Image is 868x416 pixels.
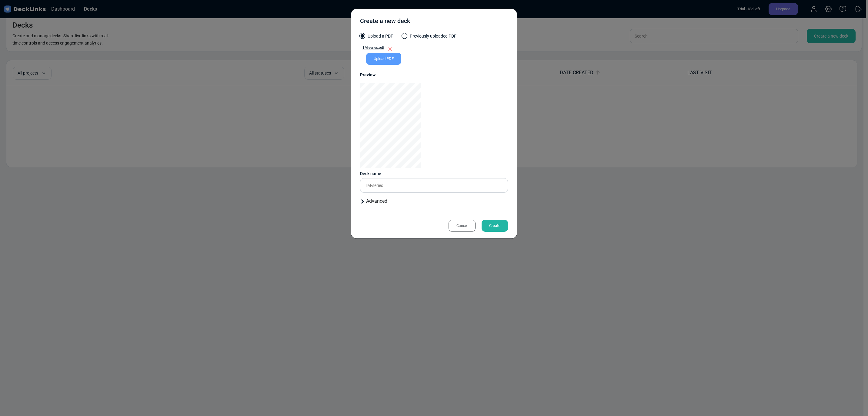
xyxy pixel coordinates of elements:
[360,171,508,177] div: Deck name
[402,33,456,42] label: Previously uploaded PDF
[360,45,384,53] a: TM-series.pdf
[449,220,476,232] div: Cancel
[360,178,508,193] input: Enter a name
[360,16,410,28] div: Create a new deck
[482,220,508,232] div: Create
[366,53,401,65] div: Upload PDF
[360,72,508,78] div: Preview
[360,198,508,205] div: Advanced
[360,33,393,42] label: Upload a PDF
